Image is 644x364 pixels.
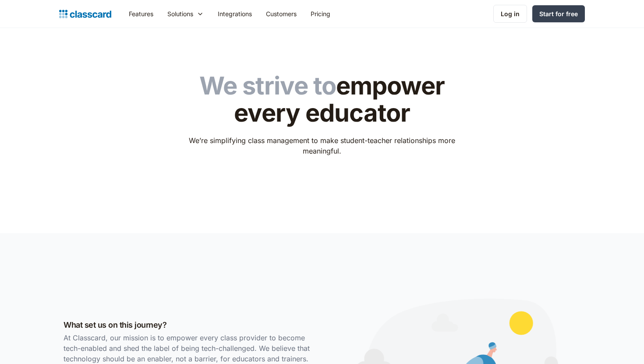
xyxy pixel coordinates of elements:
div: Solutions [160,4,211,24]
a: home [59,8,111,20]
p: We’re simplifying class management to make student-teacher relationships more meaningful. [183,135,461,156]
a: Features [122,4,160,24]
a: Customers [259,4,304,24]
div: Start for free [539,9,578,18]
a: Integrations [211,4,259,24]
div: Solutions [167,9,193,18]
a: Start for free [532,5,585,22]
a: Pricing [304,4,337,24]
h1: empower every educator [183,73,461,126]
span: We strive to [199,71,336,101]
h3: What set us on this journey? [64,319,318,331]
div: Log in [501,9,520,18]
a: Log in [493,5,527,23]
